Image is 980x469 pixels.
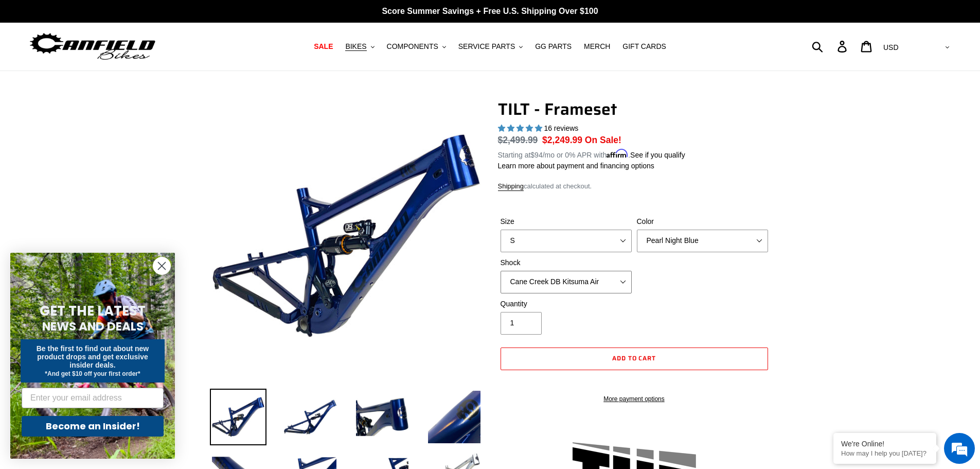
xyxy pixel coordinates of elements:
span: BIKES [345,42,366,51]
input: Enter your email address [22,388,164,408]
a: More payment options [501,394,768,404]
span: On Sale! [585,133,621,147]
span: *And get $10 off your first order* [45,370,140,377]
s: $2,499.99 [498,135,538,145]
label: Color [637,216,768,227]
span: Affirm [607,149,628,158]
img: Canfield Bikes [28,30,157,63]
span: 5.00 stars [498,124,544,132]
span: MERCH [584,42,610,51]
p: How may I help you today? [841,449,929,457]
div: calculated at checkout. [498,181,771,192]
img: Load image into Gallery viewer, TILT - Frameset [282,389,338,445]
a: SALE [309,40,338,54]
button: COMPONENTS [382,40,451,54]
span: NEWS AND DEALS [42,318,144,335]
span: $94 [530,151,542,159]
span: $2,249.99 [542,135,582,145]
button: SERVICE PARTS [453,40,528,54]
a: Learn more about payment and financing options [498,162,654,170]
a: MERCH [579,40,615,54]
h1: TILT - Frameset [498,99,771,119]
input: Search [817,35,844,58]
div: We're Online! [841,440,929,448]
span: GG PARTS [535,42,572,51]
a: Shipping [498,182,524,191]
button: Close dialog [153,257,171,275]
img: Load image into Gallery viewer, TILT - Frameset [354,389,411,445]
img: Load image into Gallery viewer, TILT - Frameset [210,389,266,445]
a: GG PARTS [530,40,577,54]
label: Size [501,216,632,227]
button: BIKES [340,40,379,54]
span: GIFT CARDS [622,42,666,51]
span: Be the first to find out about new product drops and get exclusive insider deals. [37,344,149,369]
button: Add to cart [501,348,768,370]
label: Quantity [501,299,632,309]
img: Load image into Gallery viewer, TILT - Frameset [426,389,483,445]
span: 16 reviews [544,124,578,132]
span: SERVICE PARTS [458,42,515,51]
p: Starting at /mo or 0% APR with . [498,147,685,161]
span: COMPONENTS [387,42,438,51]
button: Become an Insider! [22,416,164,437]
span: SALE [314,42,333,51]
span: Add to cart [612,353,656,363]
span: GET THE LATEST [40,302,146,320]
a: See if you qualify - Learn more about Affirm Financing (opens in modal) [630,151,685,159]
a: GIFT CARDS [617,40,671,54]
label: Shock [501,257,632,268]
